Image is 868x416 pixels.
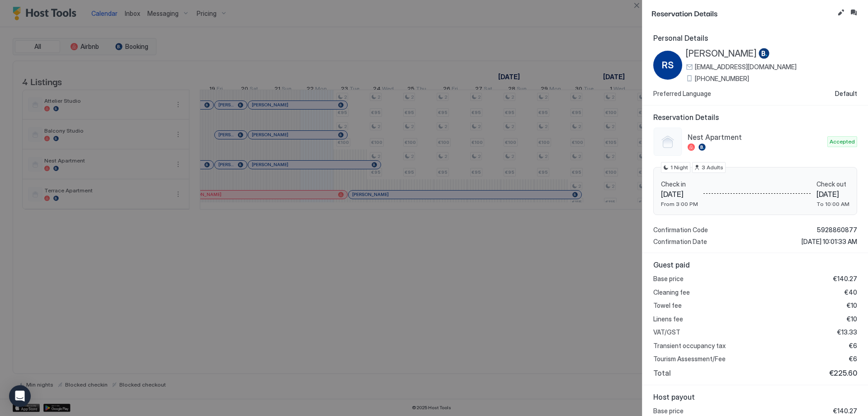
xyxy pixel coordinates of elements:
span: Accepted [830,138,855,146]
span: €6 [849,342,857,350]
span: Cleaning fee [653,288,690,296]
span: Nest Apartment [688,133,824,142]
span: €140.27 [833,275,857,283]
span: Personal Details [653,33,857,43]
span: Preferred Language [653,90,711,98]
span: From 3:00 PM [661,201,698,207]
span: [DATE] [816,190,849,199]
span: Total [653,368,671,378]
span: To 10:00 AM [816,201,849,207]
span: Check in [661,180,698,188]
span: 1 Night [670,163,688,172]
span: €40 [844,288,857,296]
span: Tourism Assessment/Fee [653,355,726,363]
span: Base price [653,275,684,283]
span: Reservation Details [651,7,834,19]
span: €225.60 [829,368,857,378]
div: Open Intercom Messenger [9,385,31,407]
span: Base price [653,407,684,415]
span: Linens fee [653,315,683,323]
span: RS [662,58,674,72]
span: Host payout [653,392,857,402]
span: [PERSON_NAME] [686,48,757,59]
span: €140.27 [833,407,857,415]
span: [PHONE_NUMBER] [695,75,749,83]
span: Towel fee [653,301,682,310]
button: Edit reservation [835,7,846,18]
span: Default [835,90,857,98]
span: 5928860877 [817,226,857,234]
span: Reservation Details [653,113,857,122]
span: Confirmation Date [653,238,707,246]
span: [DATE] 10:01:33 AM [802,238,857,246]
span: €10 [847,301,857,310]
button: Inbox [848,7,859,18]
span: Check out [816,180,849,188]
span: Guest paid [653,260,857,269]
span: 3 Adults [702,163,723,172]
span: €6 [849,355,857,363]
span: €10 [847,315,857,323]
span: Confirmation Code [653,226,708,234]
span: [DATE] [661,190,698,199]
span: [EMAIL_ADDRESS][DOMAIN_NAME] [695,63,797,71]
span: VAT/GST [653,328,680,336]
span: Transient occupancy tax [653,342,726,350]
span: €13.33 [837,328,857,336]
